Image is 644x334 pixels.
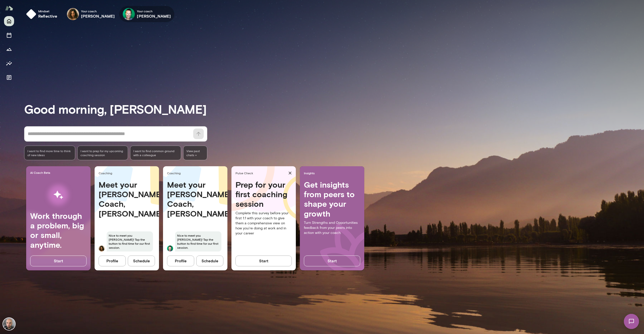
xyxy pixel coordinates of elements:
[67,8,79,20] img: Najla Elmachtoub
[30,211,87,250] h4: Work through a problem, big or small, anytime.
[38,13,57,19] h6: reflective
[77,146,128,160] div: I want to prep for my upcoming coaching session
[24,102,644,116] h3: Good morning, [PERSON_NAME]
[304,171,362,175] span: Insights
[167,180,223,219] h4: Meet your [PERSON_NAME] Coach, [PERSON_NAME]
[175,231,221,252] span: Nice to meet you [PERSON_NAME]! Tap the button to find time for our first session.
[137,9,171,13] span: Your coach
[107,231,153,252] span: Nice to meet you [PERSON_NAME]! Tap the button to find time for our first session.
[304,256,360,266] button: Start
[4,16,14,26] button: Home
[167,171,225,175] span: Coaching
[123,8,135,20] img: Brian Lawrence
[99,256,126,266] button: Profile
[63,6,118,22] div: Najla ElmachtoubYour coach[PERSON_NAME]
[5,3,13,13] img: Mento
[235,256,292,266] button: Start
[99,171,157,175] span: Coaching
[130,146,181,160] div: I want to find common ground with a colleague
[24,6,61,22] button: Mindsetreflective
[3,318,15,330] img: Karol Gil
[30,171,89,175] span: AI Coach Beta
[196,256,223,266] button: Schedule
[167,245,173,252] img: Brian Lawrence Lawrence
[128,256,155,266] button: Schedule
[304,220,360,235] p: Turn Strengths and Opportunities feedback from your peers into action with your coach.
[235,180,292,209] h4: Prep for your first coaching session
[133,149,178,157] span: I want to find common ground with a colleague
[81,13,115,19] h6: [PERSON_NAME]
[27,149,72,157] span: I want to find more time to think of new ideas
[81,9,115,13] span: Your coach
[304,180,360,219] h4: Get insights from peers to shape your growth
[38,9,57,13] span: Mindset
[99,180,155,219] h4: Meet your [PERSON_NAME] Coach, [PERSON_NAME]
[137,13,171,19] h6: [PERSON_NAME]
[119,6,174,22] div: Brian LawrenceYour coach[PERSON_NAME]
[36,179,81,211] img: AI Workflows
[4,58,14,68] button: Insights
[4,30,14,40] button: Sessions
[30,256,87,266] button: Start
[235,171,286,175] span: Pulse Check
[235,211,292,236] p: Complete this survey before your first 1:1 with your coach to give them a comprehensive view on h...
[99,245,105,252] img: Najla Elmachtoub Elmachtoub
[26,9,36,19] img: mindset
[183,146,207,160] span: View past chats ->
[4,44,14,54] button: Growth Plan
[4,72,14,82] button: Documents
[167,256,194,266] button: Profile
[24,146,75,160] div: I want to find more time to think of new ideas
[80,149,125,157] span: I want to prep for my upcoming coaching session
